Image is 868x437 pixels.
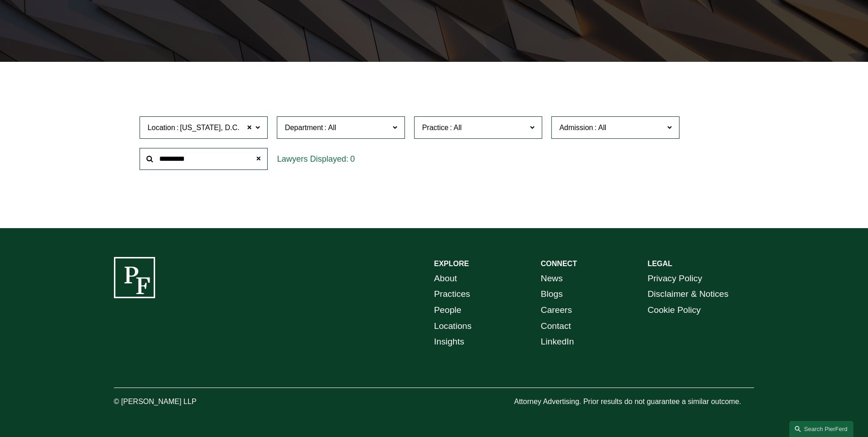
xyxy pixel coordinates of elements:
a: Cookie Policy [647,302,701,318]
strong: CONNECT [541,260,577,268]
p: © [PERSON_NAME] LLP [114,395,248,409]
p: Attorney Advertising. Prior results do not guarantee a similar outcome. [514,395,754,409]
a: Blogs [541,286,563,302]
span: Department [285,124,323,131]
span: 0 [350,154,355,164]
a: LinkedIn [541,334,574,350]
strong: EXPLORE [434,260,469,268]
a: Search this site [789,421,853,437]
span: [US_STATE], D.C. [180,122,239,134]
a: Disclaimer & Notices [647,286,728,302]
span: Practice [422,124,448,131]
a: Insights [434,334,464,350]
a: News [541,271,563,287]
span: Admission [559,124,593,131]
a: Contact [541,318,571,334]
a: Privacy Policy [647,271,702,287]
strong: LEGAL [647,260,672,268]
a: Practices [434,286,470,302]
span: Location [147,124,175,131]
a: Locations [434,318,472,334]
a: About [434,271,457,287]
a: Careers [541,302,572,318]
a: People [434,302,462,318]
